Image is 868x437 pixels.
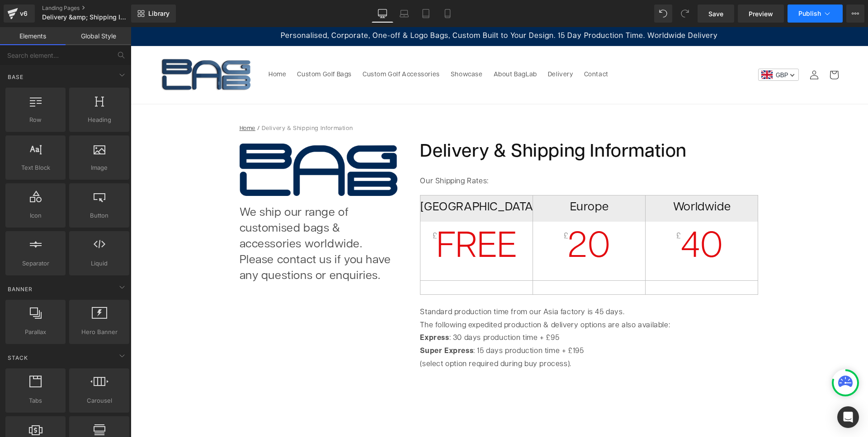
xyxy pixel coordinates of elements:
a: Global Style [66,27,131,45]
button: Undo [654,5,672,23]
span: Parallax [8,327,63,337]
span: Text Block [8,163,63,172]
span: Banner [7,285,33,293]
span: £ [433,202,438,217]
span: Base [7,73,24,81]
span: Separator [8,259,63,268]
span: Save [708,9,723,19]
span: Tabs [8,396,63,405]
p: : 30 days production time + £95 : 15 days production time + £195 (select option required during b... [289,305,628,344]
span: Delivery &amp; Shipping Information [42,14,129,21]
div: v6 [18,8,29,19]
a: v6 [4,5,35,23]
span: Preview [749,9,773,19]
span: Showcase [320,44,352,52]
span: Stack [7,353,29,362]
img: BagLab logo [30,31,120,64]
span: Heading [72,115,127,125]
a: Custom Golf Accessories [226,38,315,57]
span: Publish [798,10,821,17]
span: Row [8,115,63,125]
a: Home [109,96,125,107]
button: Publish [788,5,843,23]
span: Home [138,44,156,52]
img: BagLab logo [109,116,267,168]
a: Showcase [315,38,358,57]
a: Tablet [415,5,437,23]
span: Custom Golf Accessories [232,44,309,52]
button: Redo [676,5,694,23]
h2: Worldwide [515,173,627,191]
div: Open Intercom Messenger [837,406,859,428]
p: Standard production time from our Asia factory is 45 days. The following expedited production & d... [289,279,628,305]
a: Laptop [393,5,415,23]
a: New Library [131,5,176,23]
h2: [GEOGRAPHIC_DATA] [290,173,402,191]
strong: Super Express [289,321,343,328]
nav: breadcrumbs [109,91,267,112]
span: Delivery [417,44,443,52]
a: Landing Pages [42,5,146,12]
button: More [846,5,864,23]
h2: Europe [402,173,514,191]
a: Mobile [437,5,458,23]
span: £ [546,202,551,217]
span: Custom Golf Bags [166,44,221,52]
strong: Express [289,307,318,315]
span: Hero Banner [72,327,127,337]
span: 40 [550,203,593,239]
span: Liquid [72,259,127,268]
a: Home [132,38,161,57]
div: GBP [645,45,661,52]
a: Contact [448,38,483,57]
p: Our Shipping Rates: [289,148,628,161]
span: Contact [453,44,478,52]
span: / [125,96,131,107]
a: Desktop [372,5,393,23]
span: Icon [8,211,63,220]
span: Carousel [72,396,127,405]
span: Button [72,211,127,220]
span: £ [302,202,307,217]
span: Library [148,9,170,18]
a: Preview [738,5,784,23]
a: About BagLab [358,38,412,57]
a: Delivery [412,38,448,57]
span: Image [72,163,127,172]
p: We ship our range of customised bags & accessories worldwide. Please contact us if you have any q... [109,178,267,257]
span: About BagLab [363,44,406,52]
span: 20 [437,203,480,239]
span: FREE [306,203,386,239]
h1: Delivery & Shipping Information [289,113,628,137]
a: Custom Golf Bags [161,38,226,57]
